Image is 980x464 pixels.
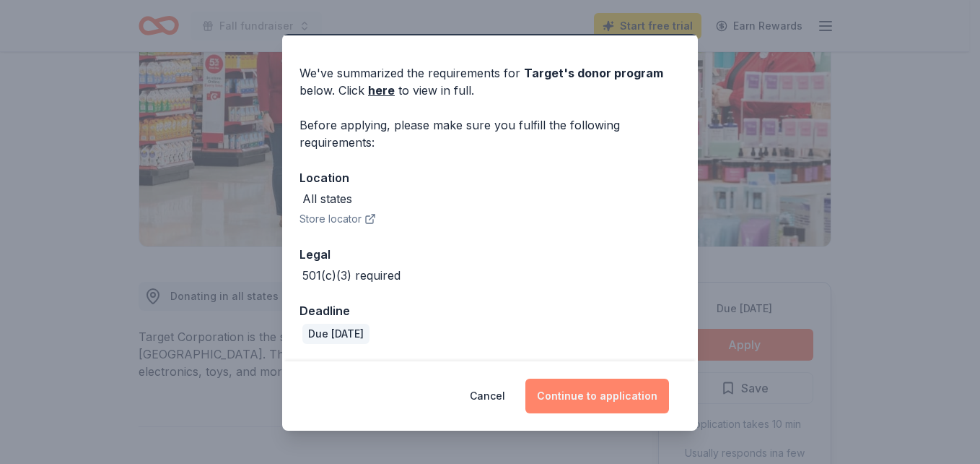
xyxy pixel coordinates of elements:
[302,190,352,207] div: All states
[525,379,669,413] button: Continue to application
[524,66,663,80] span: Target 's donor program
[302,324,369,344] div: Due [DATE]
[299,301,681,320] div: Deadline
[299,64,681,99] div: We've summarized the requirements for below. Click to view in full.
[299,116,681,151] div: Before applying, please make sure you fulfill the following requirements:
[299,168,681,187] div: Location
[470,379,505,413] button: Cancel
[302,267,401,284] div: 501(c)(3) required
[368,82,395,99] a: here
[299,245,681,264] div: Legal
[299,210,376,228] button: Store locator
